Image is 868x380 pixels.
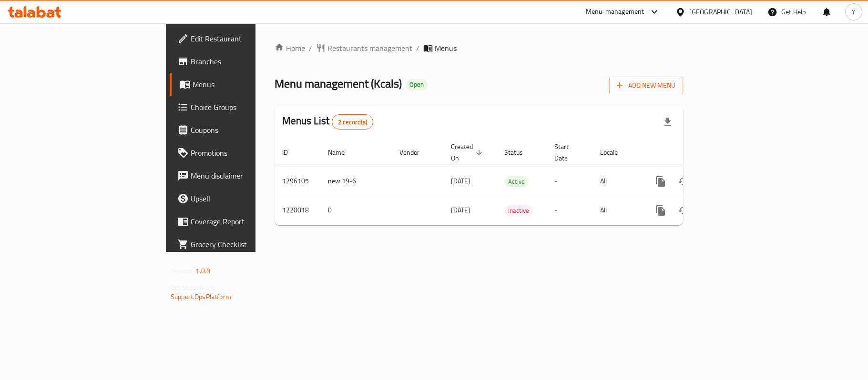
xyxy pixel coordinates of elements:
[406,79,428,90] div: Open
[328,147,357,158] span: Name
[547,196,592,225] td: -
[195,265,210,277] span: 1.0.0
[191,33,303,44] span: Edit Restaurant
[191,170,303,181] span: Menu disclaimer
[191,56,303,67] span: Branches
[170,119,311,141] a: Coupons
[332,114,373,130] div: Total records count
[586,6,644,18] div: Menu-management
[592,167,642,196] td: All
[170,27,311,50] a: Edit Restaurant
[275,138,748,225] table: enhanced table
[171,265,194,277] span: Version:
[171,281,214,293] span: Get support on:
[504,176,529,187] div: Active
[170,96,311,119] a: Choice Groups
[282,114,373,130] h2: Menus List
[399,147,432,158] span: Vendor
[275,73,402,94] span: Menu management ( Kcals )
[649,199,672,222] button: more
[170,73,311,96] a: Menus
[170,233,311,256] a: Grocery Checklist
[689,7,752,17] div: [GEOGRAPHIC_DATA]
[672,170,695,193] button: Change Status
[406,80,428,89] span: Open
[600,147,630,158] span: Locale
[504,147,535,158] span: Status
[642,138,748,167] th: Actions
[170,164,311,187] a: Menu disclaimer
[170,50,311,73] a: Branches
[504,205,533,216] span: Inactive
[320,167,392,196] td: new 19-6
[327,42,412,54] span: Restaurants management
[193,79,303,90] span: Menus
[617,80,675,91] span: Add New Menu
[191,124,303,136] span: Coupons
[171,290,231,303] a: Support.OpsPlatform
[504,176,529,187] span: Active
[451,175,470,187] span: [DATE]
[332,118,373,127] span: 2 record(s)
[852,7,856,17] span: Y
[170,187,311,210] a: Upsell
[191,147,303,159] span: Promotions
[554,141,581,164] span: Start Date
[191,216,303,227] span: Coverage Report
[451,204,470,216] span: [DATE]
[320,196,392,225] td: 0
[656,110,679,133] div: Export file
[191,101,303,113] span: Choice Groups
[170,210,311,233] a: Coverage Report
[649,170,672,193] button: more
[451,141,485,164] span: Created On
[609,77,683,94] button: Add New Menu
[416,42,419,54] li: /
[282,147,300,158] span: ID
[547,167,592,196] td: -
[435,42,457,54] span: Menus
[191,239,303,250] span: Grocery Checklist
[672,199,695,222] button: Change Status
[592,196,642,225] td: All
[191,193,303,204] span: Upsell
[275,42,683,54] nav: breadcrumb
[170,141,311,164] a: Promotions
[316,42,412,54] a: Restaurants management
